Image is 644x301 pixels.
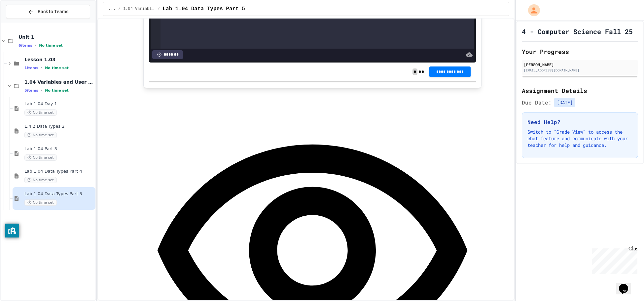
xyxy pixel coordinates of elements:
span: / [118,6,121,12]
span: Unit 1 [18,34,94,40]
p: Switch to "Grade View" to access the chat feature and communicate with your teacher for help and ... [527,129,632,149]
span: • [35,43,36,48]
span: No time set [24,154,57,161]
iframe: chat widget [589,246,637,274]
span: • [41,88,42,93]
h2: Assignment Details [522,86,638,95]
span: No time set [24,132,57,138]
span: 1.04 Variables and User Input [123,6,155,12]
span: [DATE] [554,98,575,107]
h2: Your Progress [522,47,638,56]
div: [EMAIL_ADDRESS][DOMAIN_NAME] [524,68,636,73]
span: Lab 1.04 Data Types Part 4 [24,169,94,174]
div: My Account [521,3,542,18]
span: Lesson 1.03 [24,57,94,63]
span: Lab 1.04 Day 1 [24,101,94,107]
h1: 4 - Computer Science Fall 25 [522,27,633,36]
iframe: chat widget [616,275,637,294]
span: • [41,65,42,70]
button: privacy banner [5,224,19,237]
span: ... [108,6,116,12]
span: Back to Teams [38,8,68,15]
span: Due Date: [522,99,552,107]
span: 1 items [24,66,38,70]
span: Lab 1.04 Part 3 [24,146,94,152]
span: Lab 1.04 Data Types Part 5 [24,191,94,197]
span: 6 items [18,43,32,48]
span: 1.4.2 Data Types 2 [24,124,94,129]
span: Lab 1.04 Data Types Part 5 [162,5,245,13]
div: Chat with us now!Close [3,3,46,42]
span: / [158,6,160,12]
span: No time set [24,109,57,116]
span: No time set [24,199,57,206]
div: [PERSON_NAME] [524,62,636,67]
span: 5 items [24,88,38,93]
span: No time set [24,177,57,183]
span: No time set [39,43,63,48]
span: No time set [45,66,69,70]
span: No time set [45,88,69,93]
button: Back to Teams [6,5,90,19]
span: 1.04 Variables and User Input [24,79,94,85]
h3: Need Help? [527,118,632,126]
